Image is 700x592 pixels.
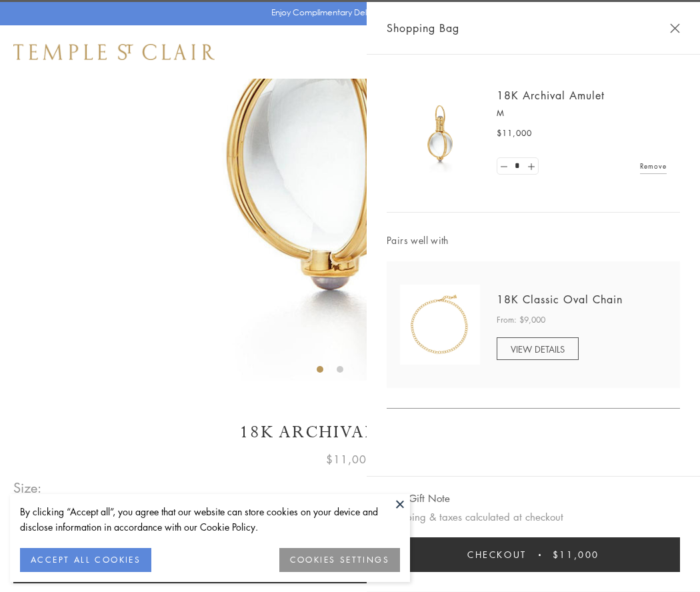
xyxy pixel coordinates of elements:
[387,19,459,37] span: Shopping Bag
[400,93,480,173] img: 18K Archival Amulet
[387,509,680,525] p: Shipping & taxes calculated at checkout
[511,343,565,355] span: VIEW DETAILS
[497,107,667,120] p: M
[13,477,43,499] span: Size:
[497,127,532,140] span: $11,000
[524,158,537,175] a: Set quantity to 2
[279,548,400,572] button: COOKIES SETTINGS
[271,6,423,19] p: Enjoy Complimentary Delivery & Returns
[387,490,450,507] button: Add Gift Note
[387,537,680,572] button: Checkout $11,000
[13,44,215,60] img: Temple St. Clair
[640,159,667,173] a: Remove
[497,158,511,175] a: Set quantity to 0
[387,233,680,248] span: Pairs well with
[497,313,545,327] span: From: $9,000
[670,23,680,33] button: Close Shopping Bag
[553,547,599,562] span: $11,000
[497,292,623,307] a: 18K Classic Oval Chain
[13,421,687,444] h1: 18K Archival Amulet
[497,337,579,360] a: VIEW DETAILS
[400,285,480,365] img: N88865-OV18
[467,547,527,562] span: Checkout
[326,451,374,468] span: $11,000
[20,548,151,572] button: ACCEPT ALL COOKIES
[497,88,605,103] a: 18K Archival Amulet
[20,504,400,535] div: By clicking “Accept all”, you agree that our website can store cookies on your device and disclos...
